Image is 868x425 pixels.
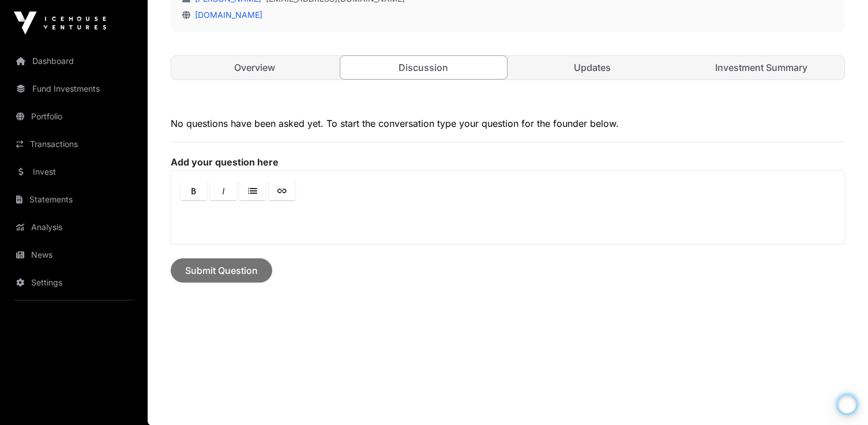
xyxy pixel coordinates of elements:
[9,270,138,295] a: Settings
[509,56,676,79] a: Updates
[9,242,138,268] a: News
[181,181,207,200] a: Bold
[9,76,138,101] a: Fund Investments
[810,370,868,425] iframe: Chat Widget
[14,12,106,35] img: Icehouse Ventures Logo
[9,187,138,212] a: Statements
[269,181,295,200] a: Link
[171,56,844,79] nav: Tabs
[9,48,138,74] a: Dashboard
[171,116,845,130] p: No questions have been asked yet. To start the conversation type your question for the founder be...
[171,56,338,79] a: Overview
[9,104,138,129] a: Portfolio
[190,10,262,20] a: [DOMAIN_NAME]
[678,56,844,79] a: Investment Summary
[9,131,138,157] a: Transactions
[171,156,845,168] label: Add your question here
[9,159,138,185] a: Invest
[9,215,138,240] a: Analysis
[239,181,266,200] a: Lists
[340,55,508,80] a: Discussion
[210,181,236,200] a: Italic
